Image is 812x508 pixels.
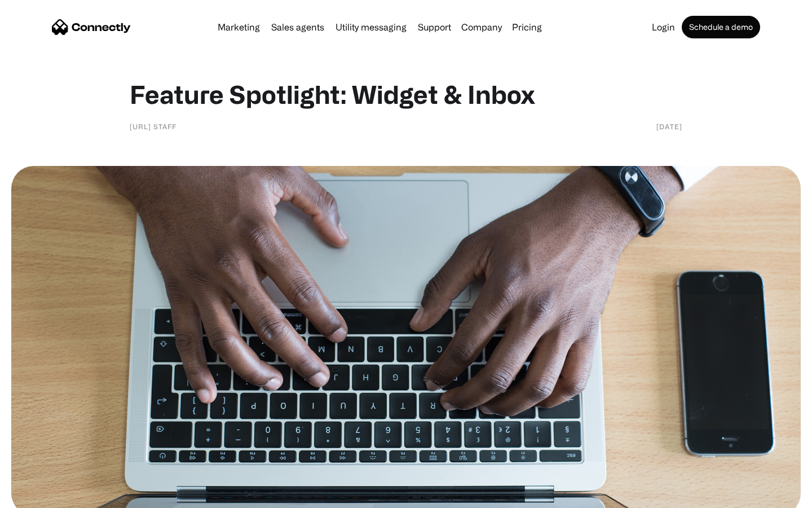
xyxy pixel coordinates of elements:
a: Schedule a demo [682,16,760,38]
div: [DATE] [656,121,682,132]
ul: Language list [23,488,68,504]
div: [URL] staff [130,121,176,132]
a: home [52,19,131,36]
div: Company [461,19,502,35]
a: Support [413,23,456,32]
div: Company [458,19,505,35]
a: Sales agents [267,23,329,32]
a: Marketing [213,23,264,32]
a: Utility messaging [331,23,411,32]
a: Login [647,23,679,32]
h1: Feature Spotlight: Widget & Inbox [130,79,682,110]
aside: Language selected: English [11,488,68,504]
a: Pricing [507,23,546,32]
